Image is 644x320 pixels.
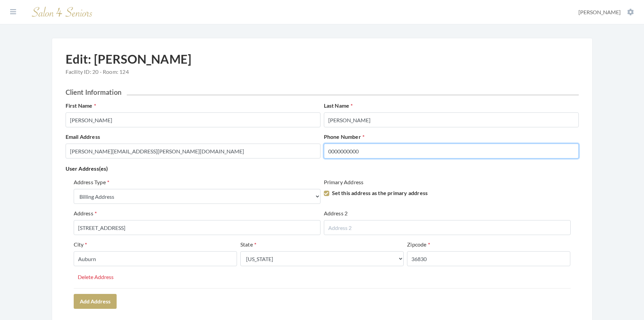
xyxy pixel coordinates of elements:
label: State [240,240,256,249]
label: First Name [66,102,96,110]
span: [PERSON_NAME] [578,9,621,15]
input: Enter Email Address [66,144,320,158]
input: Enter Last Name [324,112,579,127]
label: Phone Number [324,133,365,141]
p: User Address(es) [66,164,579,173]
input: Address [74,220,320,235]
label: City [74,240,87,249]
label: Zipcode [407,240,430,249]
label: Address 2 [324,209,348,217]
input: Zipcode [407,251,570,266]
label: Set this address as the primary address [324,189,428,197]
button: [PERSON_NAME] [576,8,636,16]
span: Facility ID: 20 - Room: 124 [66,68,192,76]
label: Email Address [66,133,100,141]
label: Address Type [74,178,110,186]
input: City [74,251,237,266]
label: Address [74,209,97,217]
input: Address 2 [324,220,571,235]
label: Primary Address [324,178,364,186]
h2: Client Information [66,88,579,96]
button: Delete Address [74,272,118,282]
button: Add Address [74,294,117,309]
img: Salon 4 Seniors [28,4,96,20]
input: Enter Phone Number [324,144,579,158]
label: Last Name [324,102,353,110]
input: Enter First Name [66,112,320,127]
h1: Edit: [PERSON_NAME] [66,52,192,80]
